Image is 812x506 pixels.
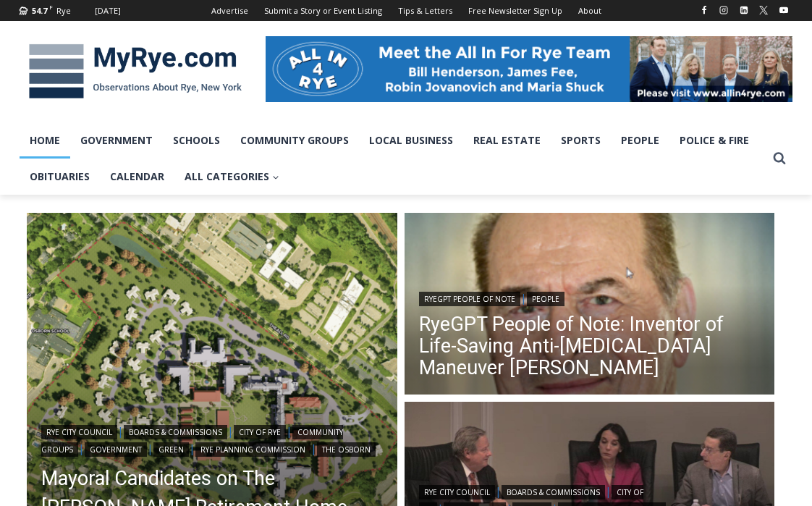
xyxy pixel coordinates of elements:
img: (PHOTO: Inventor of Life-Saving Anti-Choking Maneuver Dr. Henry Heimlich. Source: Henry J. Heimli... [405,213,775,398]
a: Read More RyeGPT People of Note: Inventor of Life-Saving Anti-Choking Maneuver Dr. Henry Heimlich [405,213,775,398]
div: | | | | | | | [41,422,383,457]
a: RyeGPT People of Note [419,292,520,306]
a: Rye Planning Commission [195,442,310,457]
a: Government [70,122,163,159]
a: Community Groups [230,122,359,159]
a: Sports [551,122,611,159]
a: Home [20,122,70,159]
a: Boards & Commissions [124,425,227,439]
a: Rye City Council [419,485,495,499]
a: City of Rye [234,425,286,439]
a: Calendar [100,159,174,195]
span: All Categories [185,169,279,185]
img: MyRye.com [20,34,251,109]
button: View Search Form [766,146,792,172]
a: RyeGPT People of Note: Inventor of Life-Saving Anti-[MEDICAL_DATA] Maneuver [PERSON_NAME] [419,313,761,379]
a: Obituaries [20,159,100,195]
div: | [419,289,761,306]
a: Linkedin [735,1,753,19]
a: Government [85,442,147,457]
a: Facebook [695,1,713,19]
div: Rye [56,4,71,17]
a: Police & Fire [669,122,759,159]
a: People [611,122,669,159]
a: Schools [163,122,230,159]
a: X [755,1,772,19]
a: All Categories [174,159,289,195]
a: Real Estate [463,122,551,159]
img: All in for Rye [266,36,792,101]
span: F [49,3,53,11]
a: The Osborn [317,442,376,457]
a: Boards & Commissions [502,485,605,499]
a: Green [153,442,189,457]
a: Local Business [359,122,463,159]
a: People [527,292,564,306]
span: 54.7 [32,5,47,16]
a: YouTube [775,1,792,19]
a: Rye City Council [41,425,117,439]
nav: Primary Navigation [20,122,766,195]
a: Instagram [715,1,732,19]
div: [DATE] [95,4,121,17]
